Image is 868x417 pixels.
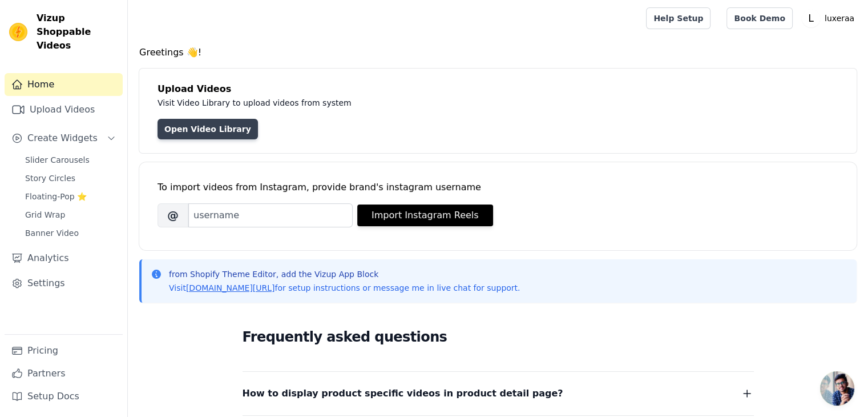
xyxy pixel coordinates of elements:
span: Banner Video [25,227,79,239]
h4: Upload Videos [158,82,838,96]
p: luxeraa [820,8,859,29]
p: from Shopify Theme Editor, add the Vizup App Block [169,268,520,280]
a: Open Video Library [158,119,258,139]
button: L luxeraa [802,8,859,29]
span: Grid Wrap [25,209,65,220]
a: Setup Docs [5,385,123,408]
p: Visit for setup instructions or message me in live chat for support. [169,282,520,294]
span: Floating-Pop ⭐ [25,191,87,202]
span: How to display product specific videos in product detail page? [243,386,563,402]
text: L [808,13,814,24]
a: Grid Wrap [18,207,123,223]
a: Partners [5,362,123,385]
a: Book Demo [726,7,792,29]
a: Floating-Pop ⭐ [18,189,123,205]
a: Settings [5,272,123,295]
img: Vizup [9,23,27,41]
h2: Frequently asked questions [243,326,754,348]
span: Create Widgets [27,131,98,145]
span: @ [158,203,188,227]
span: Story Circles [25,173,75,184]
button: How to display product specific videos in product detail page? [243,386,754,402]
p: Visit Video Library to upload videos from system [158,96,669,110]
a: Home [5,73,123,96]
div: Open chat [820,371,854,406]
a: Banner Video [18,225,123,241]
a: Help Setup [646,7,710,29]
a: Story Circles [18,170,123,186]
span: Vizup Shoppable Videos [37,11,118,53]
button: Create Widgets [5,127,123,150]
a: Slider Carousels [18,152,123,168]
input: username [188,203,353,227]
a: Pricing [5,339,123,362]
h4: Greetings 👋! [139,46,857,59]
span: Slider Carousels [25,154,90,166]
a: Analytics [5,247,123,270]
a: Upload Videos [5,98,123,121]
button: Import Instagram Reels [357,205,493,226]
div: To import videos from Instagram, provide brand's instagram username [158,181,838,194]
a: [DOMAIN_NAME][URL] [186,283,275,292]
